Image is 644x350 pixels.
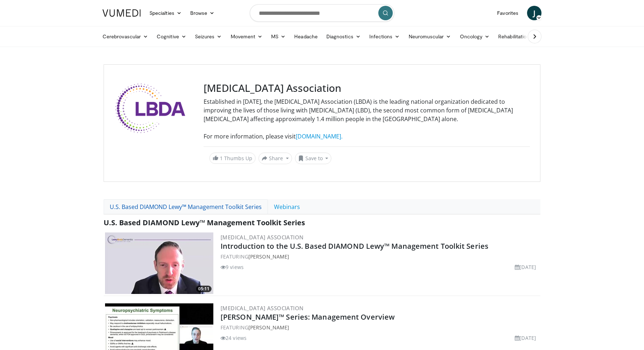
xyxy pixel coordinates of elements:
li: 24 views [221,334,247,342]
a: [PERSON_NAME] [248,253,289,260]
li: 9 views [221,263,244,271]
span: U.S. Based DIAMOND Lewy™ Management Toolkit Series [104,218,305,227]
a: MS [267,29,290,44]
span: 1 [220,155,223,162]
li: [DATE] [515,263,536,271]
a: Movement [226,29,267,44]
input: Search topics, interventions [250,4,394,22]
a: [MEDICAL_DATA] Association [221,234,304,241]
a: Seizures [191,29,226,44]
a: Rehabilitation [494,29,534,44]
a: Infections [365,29,404,44]
a: Specialties [145,6,186,20]
a: [MEDICAL_DATA] Association [221,304,304,312]
a: Oncology [456,29,494,44]
div: FEATURING [221,253,539,260]
a: [PERSON_NAME]™ Series: Management Overview [221,312,395,322]
a: J [527,6,541,20]
li: [DATE] [515,334,536,342]
a: Neuromuscular [404,29,456,44]
a: Introduction to the U.S. Based DIAMOND Lewy™ Management Toolkit Series [221,241,488,251]
a: 05:11 [105,232,213,294]
button: Share [258,153,292,164]
h3: [MEDICAL_DATA] Association [204,82,530,94]
a: [PERSON_NAME] [248,324,289,331]
a: U.S. Based DIAMOND Lewy™ Management Toolkit Series [104,199,268,214]
div: Established in [DATE], the [MEDICAL_DATA] Association (LBDA) is the leading national organization... [204,97,530,123]
span: 05:11 [196,286,212,292]
a: Cognitive [152,29,191,44]
button: Save to [295,153,332,164]
a: Favorites [493,6,523,20]
img: aef10dfd-6016-4fc8-a57f-ff6bb1360100.300x170_q85_crop-smart_upscale.jpg [105,232,213,294]
div: FEATURING [221,324,539,331]
a: Headache [290,29,322,44]
img: VuMedi Logo [103,9,141,17]
div: For more information, please visit [204,132,530,141]
a: Browse [186,6,219,20]
a: 1 Thumbs Up [209,153,256,164]
a: Diagnostics [322,29,365,44]
a: Webinars [268,199,306,214]
a: [DOMAIN_NAME]. [296,132,343,140]
a: Cerebrovascular [98,29,152,44]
